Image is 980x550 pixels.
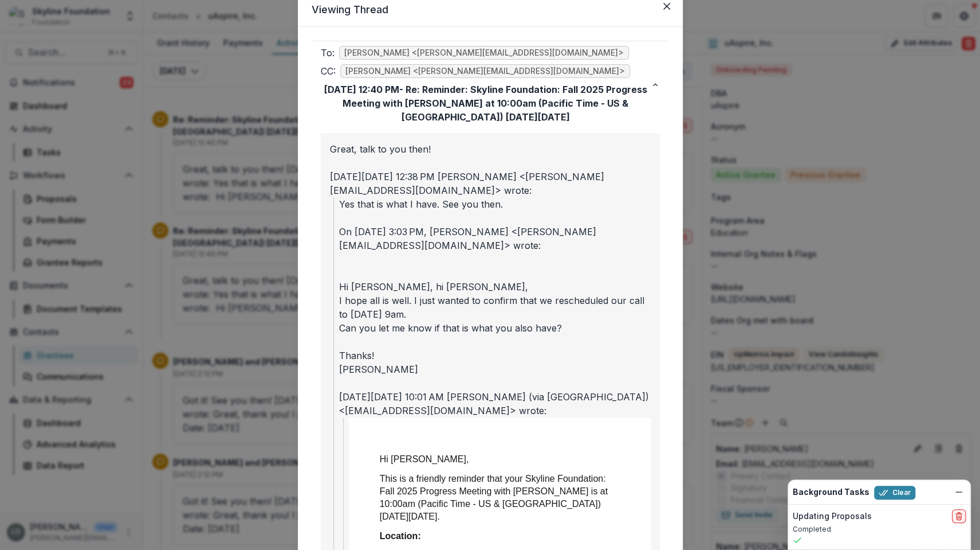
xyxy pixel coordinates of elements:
[339,280,650,376] div: Hi [PERSON_NAME], hi [PERSON_NAME],
[380,453,620,466] p: Hi [PERSON_NAME],
[380,473,620,523] p: This is a friendly reminder that your Skyline Foundation: Fall 2025 Progress Meeting with [PERSON...
[339,349,650,362] div: Thanks!
[321,46,334,60] p: To:
[340,64,630,78] span: [PERSON_NAME] <[PERSON_NAME][EMAIL_ADDRESS][DOMAIN_NAME]>
[321,83,651,124] p: [DATE] 12:40 PM - Re: Reminder: Skyline Foundation: Fall 2025 Progress Meeting with [PERSON_NAME]...
[339,197,650,211] div: Yes that is what I have. See you then.
[339,362,650,376] div: [PERSON_NAME]
[339,321,650,335] div: Can you let me know if that is what you also have?
[952,509,966,523] button: delete
[312,41,669,128] button: To:[PERSON_NAME] <[PERSON_NAME][EMAIL_ADDRESS][DOMAIN_NAME]>CC:[PERSON_NAME] <[PERSON_NAME][EMAIL...
[874,486,915,500] button: Clear
[793,512,872,521] h2: Updating Proposals
[380,531,421,541] strong: Location:
[330,170,651,197] div: [DATE][DATE] 12:38 PM [PERSON_NAME] < > wrote:
[339,46,629,60] span: [PERSON_NAME] <[PERSON_NAME][EMAIL_ADDRESS][DOMAIN_NAME]>
[321,64,336,78] p: CC:
[339,390,650,418] div: [DATE][DATE] 10:01 AM [PERSON_NAME] (via [GEOGRAPHIC_DATA]) < > wrote:
[793,524,966,535] p: Completed
[339,294,650,321] div: I hope all is well. I just wanted to confirm that we rescheduled our call to [DATE] 9am.
[339,225,650,266] blockquote: On [DATE] 3:03 PM, [PERSON_NAME] < > wrote:
[345,405,510,416] a: [EMAIL_ADDRESS][DOMAIN_NAME]
[330,142,651,156] div: Great, talk to you then!
[793,487,869,497] h2: Background Tasks
[952,485,966,499] button: Dismiss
